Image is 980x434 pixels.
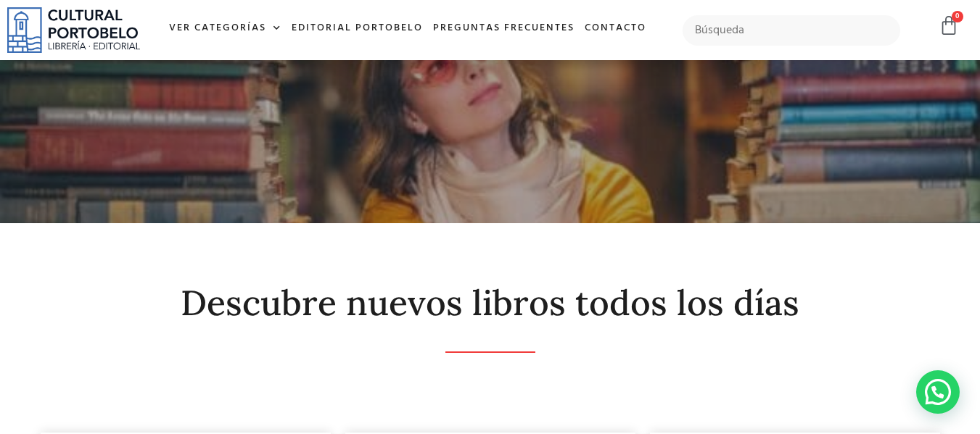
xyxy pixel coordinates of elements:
[164,13,287,44] a: Ver Categorías
[952,11,963,22] span: 0
[41,284,940,322] h2: Descubre nuevos libros todos los días
[287,13,428,44] a: Editorial Portobelo
[939,15,959,36] a: 0
[916,370,960,414] div: Contactar por WhatsApp
[428,13,580,44] a: Preguntas frecuentes
[580,13,651,44] a: Contacto
[683,15,901,46] input: Búsqueda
